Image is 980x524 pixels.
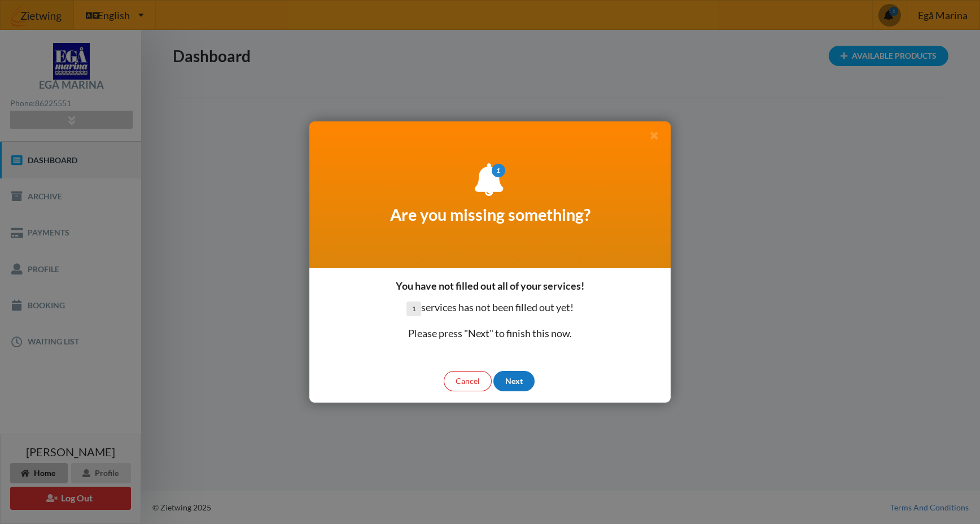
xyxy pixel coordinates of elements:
i: 1 [492,164,505,177]
p: Please press "Next" to finish this now. [406,326,574,341]
p: services has not been filled out yet! [406,300,574,316]
div: Next [493,371,535,391]
span: 1 [406,302,422,316]
h3: You have not filled out all of your services! [396,280,584,292]
div: Cancel [444,371,492,391]
div: Are you missing something? [309,121,671,268]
